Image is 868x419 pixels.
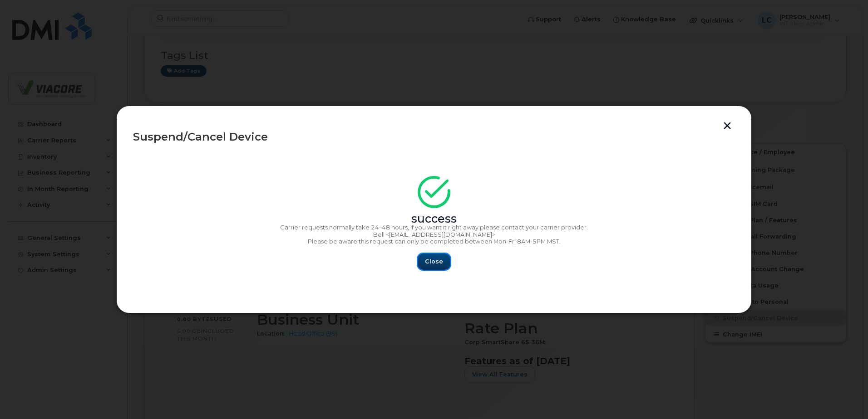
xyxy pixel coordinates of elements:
[133,215,735,223] div: success
[133,224,735,231] p: Carrier requests normally take 24–48 hours, if you want it right away please contact your carrier...
[133,231,735,239] p: Bell <[EMAIL_ADDRESS][DOMAIN_NAME]>
[133,238,735,245] p: Please be aware this request can only be completed between Mon-Fri 8AM-5PM MST.
[133,132,735,142] div: Suspend/Cancel Device
[425,257,443,266] span: Close
[418,253,450,270] button: Close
